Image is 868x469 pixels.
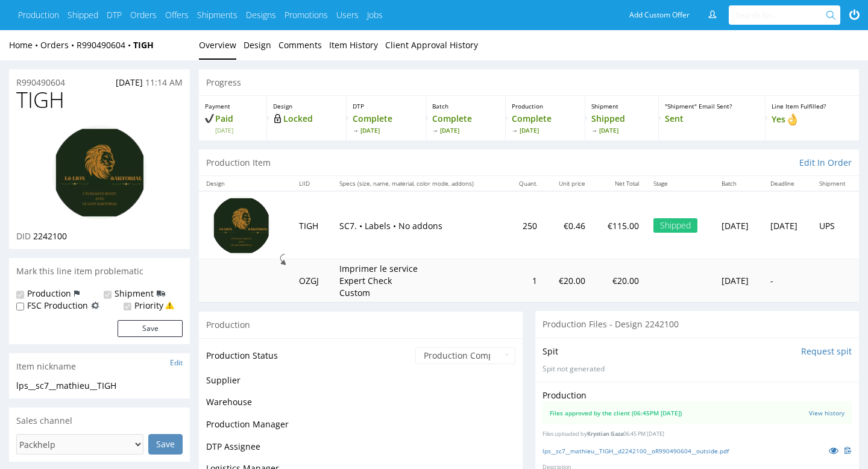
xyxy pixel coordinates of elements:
input: Search for... [736,5,828,25]
p: "Shipment" Email Sent? [665,102,759,110]
a: Orders [40,39,77,51]
p: Shipment [591,102,652,110]
span: [DATE] [591,126,652,134]
span: [DATE] [432,126,499,134]
a: R990490604 [16,77,65,89]
td: [DATE] [763,191,812,259]
a: Edit In Order [799,157,852,169]
label: FSC Production [27,300,88,312]
div: Files approved by the client (06:45PM [DATE]) [550,409,682,417]
p: Spit not generated [542,364,852,374]
a: Design [244,30,271,60]
p: DTP [353,102,420,110]
th: Quant. [506,176,544,191]
td: Supplier [206,373,412,395]
th: Net Total [593,176,646,191]
a: Promotions [285,9,328,21]
a: Jobs [367,9,383,21]
td: Production Manager [206,417,412,439]
td: DTP Assignee [206,439,412,462]
td: €20.00 [593,259,646,302]
a: Home [9,39,40,51]
p: Spit [542,345,558,357]
label: Production [27,288,71,300]
p: Locked [273,113,340,125]
div: Production [199,311,523,338]
a: Edit [170,357,183,368]
img: icon-production-flag.svg [74,288,80,300]
span: TIGH [16,88,64,112]
th: Batch [714,176,763,191]
a: DTP [107,9,122,21]
p: Production Item [206,157,271,169]
img: yellow_warning_triangle.png [165,301,174,310]
span: [DATE] [215,126,260,134]
a: Orders [130,9,157,21]
p: Imprimer le service Expert Check Custom [339,263,430,298]
th: Shipment [812,176,859,191]
a: Add Custom Offer [623,5,696,25]
a: Item History [329,30,378,60]
p: Files uploaded by 06:45 PM [DATE] [542,430,852,438]
p: SC7. • Labels • No addons [339,220,499,232]
a: Users [336,9,359,21]
p: Yes [772,113,853,126]
td: UPS [812,191,859,259]
div: lps__sc7__mathieu__TIGH [16,380,183,392]
th: Design [199,176,292,191]
span: 11:14 AM [145,77,183,88]
input: Save [148,434,183,455]
img: clipboard.svg [844,447,852,454]
img: icon-fsc-production-flag.svg [91,300,99,312]
th: LIID [292,176,332,191]
p: Payment [205,102,260,110]
th: Deadline [763,176,812,191]
p: Sent [665,113,759,125]
td: - [763,259,812,302]
img: version_two_editor_design [51,124,148,221]
td: OZGJ [292,259,332,302]
div: Production Files - Design 2242100 [535,311,859,338]
img: icon-shipping-flag.svg [157,288,165,300]
span: [DATE] [116,77,143,88]
th: Specs (size, name, material, color mode, addons) [332,176,506,191]
a: Designs [246,9,276,21]
label: Priority [134,300,163,312]
p: Shipped [591,113,652,134]
td: [DATE] [714,259,763,302]
p: Batch [432,102,499,110]
a: View history [809,409,844,417]
div: Progress [199,69,859,96]
a: R990490604 [77,39,133,51]
td: TIGH [292,191,332,259]
a: Shipments [197,9,237,21]
p: Line Item Fulfilled? [772,102,853,110]
td: 250 [506,191,544,259]
div: Mark this line item problematic [9,258,190,285]
td: €20.00 [544,259,593,302]
p: Paid [205,113,260,134]
div: Item nickname [9,353,190,380]
span: Krystian Gaza [587,430,623,438]
th: Stage [646,176,714,191]
td: €115.00 [593,191,646,259]
td: €0.46 [544,191,593,259]
td: 1 [506,259,544,302]
strong: TIGH [133,39,154,51]
input: Request spit [801,345,852,357]
td: [DATE] [714,191,763,259]
p: Production [512,102,579,110]
p: Complete [512,113,579,134]
p: Complete [353,113,420,134]
a: Offers [165,9,189,21]
p: Design [273,102,340,110]
button: Save [118,320,183,337]
a: Comments [278,30,322,60]
a: Client Approval History [385,30,478,60]
span: [DATE] [512,126,579,134]
a: Shipped [68,9,98,21]
a: Production [18,9,59,21]
td: Warehouse [206,395,412,417]
span: 2242100 [33,230,67,242]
